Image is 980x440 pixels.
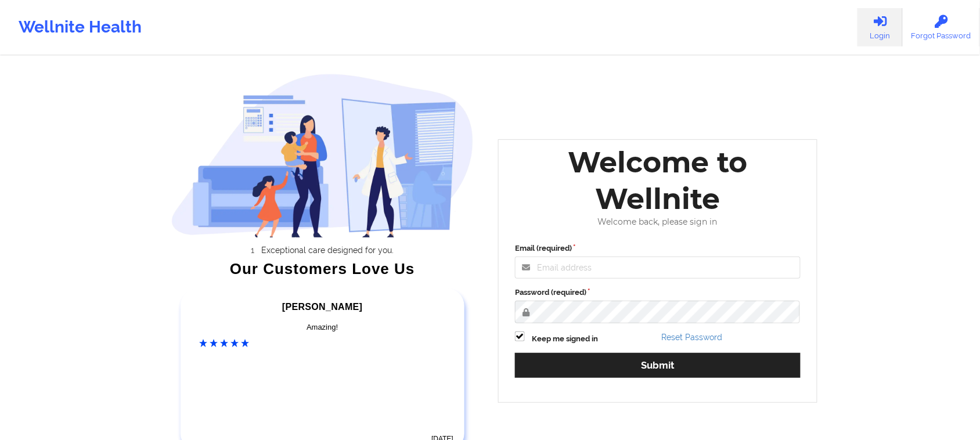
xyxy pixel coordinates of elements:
label: Email (required) [515,243,801,254]
a: Forgot Password [903,8,980,46]
label: Keep me signed in [532,333,598,345]
img: wellnite-auth-hero_200.c722682e.png [171,73,474,237]
div: Our Customers Love Us [171,263,474,275]
a: Reset Password [662,333,723,342]
a: Login [858,8,903,46]
div: Welcome to Wellnite [507,144,809,217]
div: Welcome back, please sign in [507,217,809,227]
div: Amazing! [200,322,446,333]
span: [PERSON_NAME] [282,302,362,312]
li: Exceptional care designed for you. [181,246,474,255]
input: Email address [515,257,801,279]
label: Password (required) [515,287,801,298]
button: Submit [515,353,801,378]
